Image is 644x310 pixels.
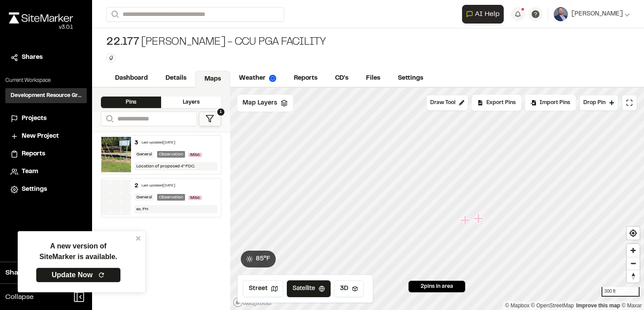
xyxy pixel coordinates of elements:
[5,267,65,278] span: Share Workspace
[22,149,45,159] span: Reports
[142,140,175,146] div: Last updated [DATE]
[217,108,224,116] span: 1
[287,280,331,297] button: Satellite
[462,5,507,23] div: Open AI Assistant
[22,114,46,124] span: Projects
[474,213,485,225] div: Map marker
[243,280,283,297] button: Street
[241,251,276,267] button: 85°F
[462,5,504,23] button: Open AI Assistant
[9,23,73,31] div: Oh geez...please don't...
[11,53,81,62] a: Shares
[525,95,576,111] div: Import Pins into your project
[285,70,326,87] a: Reports
[135,194,154,201] div: General
[106,7,122,22] button: Search
[627,270,640,283] button: Reset bearing to north
[243,98,277,108] span: Map Layers
[554,7,630,21] button: [PERSON_NAME]
[106,53,116,63] button: Edit Tags
[9,12,73,23] img: rebrand.png
[627,244,640,257] button: Zoom in
[22,132,59,141] span: New Project
[334,280,364,297] button: 3D
[230,70,285,87] a: Weather
[269,75,276,82] img: precipai.png
[5,292,34,302] span: Collapse
[135,235,142,242] button: close
[230,88,644,310] canvas: Map
[430,99,455,107] span: Draw Tool
[36,267,121,283] a: Update Now
[106,35,326,50] div: [PERSON_NAME] - CCU PGA Facility
[22,185,47,194] span: Settings
[472,95,521,111] div: No pins available to export
[135,182,138,190] div: 2
[199,112,221,126] button: 1
[135,205,217,213] div: ex. FH
[571,9,623,19] span: [PERSON_NAME]
[579,95,618,111] button: Drop Pin
[106,70,157,87] a: Dashboard
[189,153,202,157] span: Misc
[11,92,81,100] h3: Development Resource Group
[326,70,357,87] a: CD's
[5,77,87,85] p: Current Workspace
[554,7,568,21] img: User
[135,139,138,147] div: 3
[101,180,131,215] img: banner-white.png
[357,70,389,87] a: Files
[627,270,640,283] span: Reset bearing to north
[101,97,161,108] div: Pins
[531,302,574,309] a: OpenStreetMap
[233,297,272,307] a: Mapbox logo
[22,167,38,177] span: Team
[602,287,640,297] div: 300 ft
[540,99,570,107] span: Import Pins
[157,70,195,87] a: Details
[256,254,270,264] span: 85 ° F
[11,132,81,141] a: New Project
[11,167,81,177] a: Team
[142,183,175,189] div: Last updated [DATE]
[389,70,432,87] a: Settings
[426,95,468,111] button: Draw Tool
[486,99,516,107] span: Export Pins
[420,283,453,291] span: 2 pins in area
[583,99,605,107] span: Drop Pin
[627,257,640,270] button: Zoom out
[11,185,81,194] a: Settings
[161,97,221,108] div: Layers
[195,71,230,88] a: Maps
[189,196,202,200] span: Misc
[135,151,154,158] div: General
[460,215,472,226] div: Map marker
[157,194,185,201] div: Observation
[621,302,642,309] a: Maxar
[475,9,500,19] span: AI Help
[135,162,217,170] div: Location of proposed 4” FDC.
[39,241,117,262] p: A new version of SiteMarker is available.
[627,257,640,270] span: Zoom out
[101,137,131,172] img: file
[627,227,640,240] button: Find my location
[157,151,185,158] div: Observation
[101,112,117,126] button: Search
[505,302,529,309] a: Mapbox
[11,114,81,124] a: Projects
[576,302,620,309] a: Map feedback
[11,149,81,159] a: Reports
[22,53,42,62] span: Shares
[106,35,139,50] span: 22.177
